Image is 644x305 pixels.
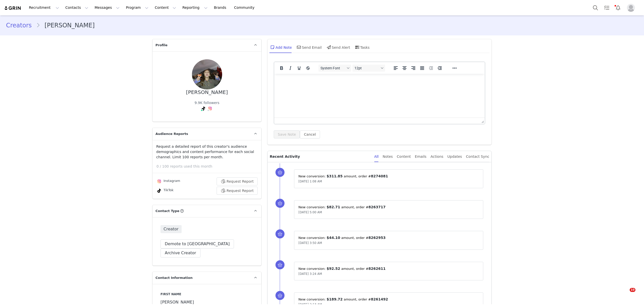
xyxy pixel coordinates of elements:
[155,43,168,48] span: Profile
[298,180,322,183] span: [DATE] 1:08 AM
[371,174,388,178] span: 8274081
[613,2,624,13] button: Notifications
[157,179,161,183] img: instagram.svg
[630,288,635,292] span: 10
[208,107,212,111] img: instagram.svg
[371,297,388,301] span: 8261492
[450,65,459,72] button: Reveal or hide additional toolbar items
[295,65,303,72] button: Underline
[160,225,182,233] span: Creator
[435,65,444,72] button: Increase indent
[274,130,300,138] button: Save Note
[231,2,260,13] a: Community
[326,41,350,53] div: Send Alert
[409,65,418,72] button: Align right
[4,6,22,11] img: grin logo
[156,144,258,160] p: Request a detailed report of this creator's audience demographics and content performance for eac...
[466,151,489,162] div: Contact Sync
[447,151,462,162] div: Updates
[354,66,379,70] span: 12pt
[6,21,36,30] a: Creators
[374,151,379,162] div: All
[298,205,479,210] p: New conversion: ⁨ ⁩ amount⁨⁩⁨, order #⁨ ⁩⁩
[418,65,426,72] button: Justify
[400,65,409,72] button: Align center
[327,267,340,271] span: $92.52
[327,174,343,178] span: $311.85
[179,2,211,13] button: Reporting
[430,151,443,162] div: Actions
[627,4,635,12] img: placeholder-profile.jpg
[320,66,345,70] span: System Font
[286,65,295,72] button: Italic
[369,236,386,240] span: 8262953
[300,130,320,138] button: Cancel
[298,272,322,276] span: [DATE] 3:24 AM
[298,211,322,214] span: [DATE] 5:00 AM
[298,235,479,240] p: New conversion: ⁨ ⁩ amount⁨⁩⁨, order #⁨ ⁩⁩
[601,2,612,13] a: Tasks
[397,151,411,162] div: Content
[186,89,228,95] div: [PERSON_NAME]
[327,205,340,209] span: $82.71
[624,4,640,12] button: Profile
[156,188,174,194] div: TikTok
[298,241,322,245] span: [DATE] 3:50 AM
[26,2,62,13] button: Recruitment
[155,209,179,214] span: Contact Type
[327,236,340,240] span: $44.10
[211,2,231,13] a: Brands
[369,205,386,209] span: 8263717
[590,2,601,13] button: Search
[62,2,91,13] button: Contacts
[274,74,485,118] iframe: Rich Text Area
[415,151,426,162] div: Emails
[354,41,370,53] div: Tasks
[427,65,435,72] button: Decrease indent
[123,2,151,13] button: Program
[304,65,312,72] button: Strikethrough
[298,297,479,302] p: New conversion: ⁨ ⁩ amount⁨⁩⁨, order #⁨ ⁩⁩
[155,131,188,136] span: Audience Reports
[352,65,385,72] button: Font sizes
[160,292,253,296] label: First Name
[383,151,393,162] div: Notes
[619,288,631,300] iframe: Intercom live chat
[277,65,286,72] button: Bold
[156,164,261,169] p: 0 / 100 reports used this month
[369,267,386,271] span: 8262611
[217,187,258,195] button: Request Report
[298,174,479,179] p: New conversion: ⁨ ⁩ amount⁨⁩⁨, order #⁨ ⁩⁩
[192,59,222,89] img: 4fdc6806-95bb-4ad7-a3b1-6b53aa23aa52.jpg
[92,2,123,13] button: Messages
[318,65,351,72] button: Fonts
[296,41,322,53] div: Send Email
[391,65,400,72] button: Align left
[270,151,370,162] p: Recent Activity
[327,297,343,301] span: $189.72
[298,266,479,271] p: New conversion: ⁨ ⁩ amount⁨⁩⁨, order #⁨ ⁩⁩
[194,100,219,106] div: 9.9K followers
[156,178,180,184] div: Instagram
[155,275,192,280] span: Contact Information
[479,118,485,124] div: Press the Up and Down arrow keys to resize the editor.
[269,41,292,53] div: Add Note
[160,248,200,258] button: Archive Creator
[160,239,234,248] button: Demote to [GEOGRAPHIC_DATA]
[152,2,179,13] button: Content
[217,177,258,185] button: Request Report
